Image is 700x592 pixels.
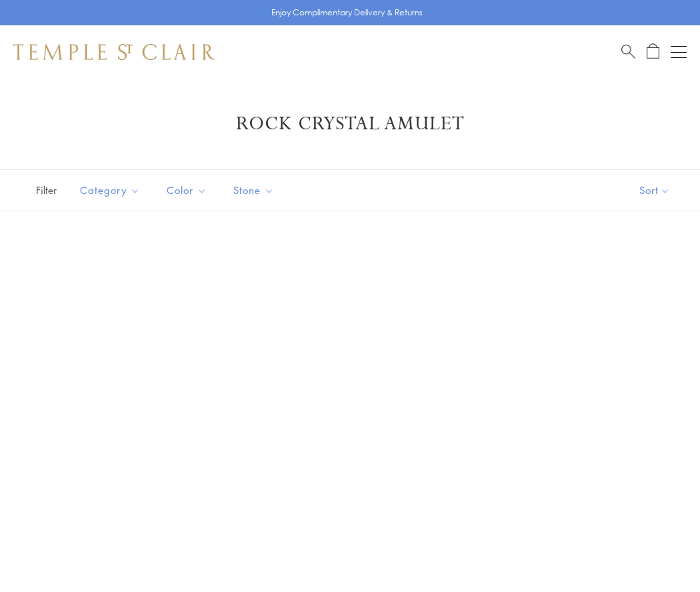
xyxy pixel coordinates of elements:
[70,175,150,205] button: Category
[621,43,635,60] a: Search
[160,182,217,199] span: Color
[227,182,284,199] span: Stone
[609,170,700,211] button: Show sort by
[223,175,284,205] button: Stone
[73,182,150,199] span: Category
[157,175,217,205] button: Color
[647,43,659,60] a: Open Shopping Bag
[271,6,423,19] p: Enjoy Complimentary Delivery & Returns
[33,112,667,136] h1: Rock Crystal Amulet
[671,44,687,60] button: Open navigation
[13,44,215,60] img: Temple St. Clair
